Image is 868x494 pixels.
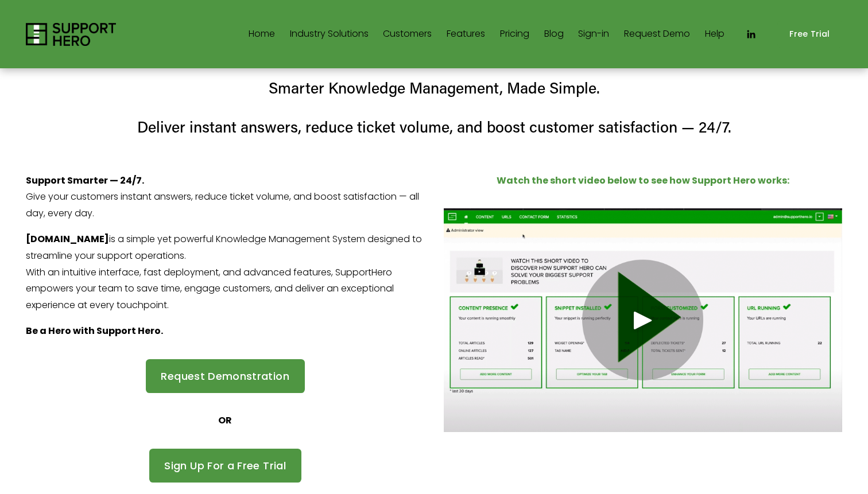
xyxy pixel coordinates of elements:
a: Help [705,25,724,44]
img: tab_domain_overview_orange.svg [31,67,40,76]
a: Sign Up For a Free Trial [149,449,301,483]
div: Keywords by Traffic [127,68,193,75]
img: website_grey.svg [18,30,28,39]
a: Request Demo [624,25,690,44]
strong: Be a Hero with Support Hero. [26,324,163,337]
a: Blog [544,25,564,44]
p: is a simple yet powerful Knowledge Management System designed to streamline your support operatio... [26,231,424,314]
div: v 4.0.25 [32,18,56,28]
h4: Deliver instant answers, reduce ticket volume, and boost customer satisfaction — 24/7. [26,116,842,138]
a: Features [447,25,485,44]
strong: [DOMAIN_NAME] [26,232,109,246]
span: Industry Solutions [290,26,369,42]
div: Play [629,306,657,334]
a: Pricing [500,25,529,44]
h4: Smarter Knowledge Management, Made Simple. [26,77,842,99]
img: Support Hero [26,23,116,46]
a: Free Trial [777,21,842,48]
div: Domain: [DOMAIN_NAME] [30,30,126,39]
a: Customers [383,25,432,44]
img: logo_orange.svg [18,18,28,28]
a: LinkedIn [745,29,757,40]
a: Request Demonstration [146,359,305,393]
a: Home [249,25,275,44]
strong: Watch the short video below to see how Support Hero works: [497,174,789,187]
strong: Support Smarter — 24/7. [26,174,144,187]
p: Give your customers instant answers, reduce ticket volume, and boost satisfaction — all day, ever... [26,173,424,222]
div: Domain Overview [44,68,103,75]
a: Sign-in [578,25,609,44]
img: tab_keywords_by_traffic_grey.svg [114,67,123,76]
strong: OR [218,414,232,427]
a: folder dropdown [290,25,369,44]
